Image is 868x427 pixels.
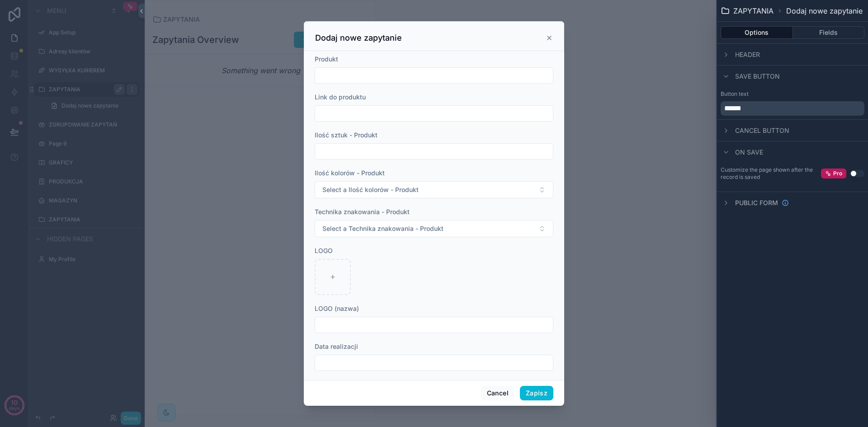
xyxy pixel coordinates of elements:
span: On save [735,148,763,157]
div: scrollable content [721,101,864,116]
span: Dodaj nowe zapytanie [786,5,863,16]
span: Ilość kolorów - Produkt [315,169,385,177]
span: Public form [735,198,778,207]
span: Data realizacji [315,343,358,350]
span: Select a Ilość kolorów - Produkt [322,185,419,194]
button: Zapisz [520,386,553,400]
button: Select Button [315,181,553,198]
button: Cancel [481,386,514,400]
button: Select Button [315,220,553,237]
span: Ilość sztuk - Produkt [315,131,377,139]
span: Select a Technika znakowania - Produkt [322,224,443,233]
span: Header [735,50,760,59]
span: LOGO [315,247,333,254]
span: Pro [833,170,842,177]
button: Options [721,26,793,39]
span: LOGO (nazwa) [315,305,359,312]
span: Produkt [315,55,338,63]
h3: Dodaj nowe zapytanie [315,33,402,43]
span: Cancel button [735,126,789,135]
label: Button text [721,90,749,98]
label: Customize the page shown after the record is saved [721,166,821,181]
span: Link do produktu [315,93,366,101]
span: Technika znakowania - Produkt [315,208,410,216]
span: ZAPYTANIA [733,5,774,16]
button: Fields [793,26,865,39]
span: Save button [735,72,780,81]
